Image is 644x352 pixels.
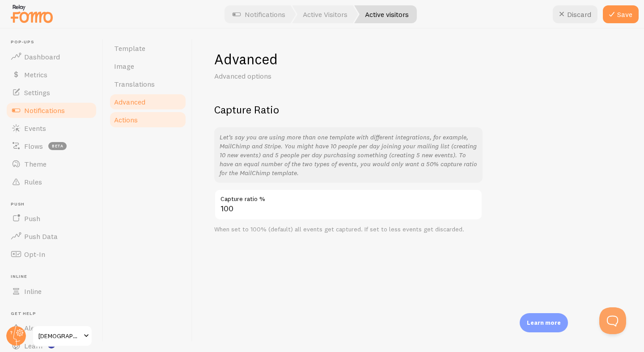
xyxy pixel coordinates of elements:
span: Translations [114,80,155,88]
a: Flows beta [5,137,97,155]
span: Flows [24,142,43,151]
a: Metrics [5,66,97,84]
span: Learn [24,341,42,350]
span: Rules [24,177,42,186]
a: Push [5,210,97,227]
span: Push [24,214,40,223]
div: When set to 100% (default) all events get captured. If set to less events get discarded. [214,226,483,234]
a: [DEMOGRAPHIC_DATA] [32,325,93,347]
a: Events [5,119,97,137]
span: Image [114,62,134,71]
span: Dashboard [24,52,60,61]
a: Notifications [5,101,97,119]
span: Settings [24,88,50,97]
label: Capture ratio % [214,189,483,204]
p: Let’s say you are using more than one template with different integrations, for example, MailChim... [220,133,477,177]
a: Image [109,57,187,75]
h2: Capture Ratio [214,103,483,117]
span: Theme [24,159,47,168]
a: Inline [5,282,97,300]
a: Alerts [5,319,97,337]
span: Actions [114,115,138,124]
img: fomo-relay-logo-orange.svg [9,2,54,25]
span: Push [11,201,97,207]
div: Learn more [520,313,568,332]
a: Dashboard [5,48,97,66]
a: Actions [109,111,187,129]
span: Template [114,44,145,53]
span: Events [24,124,46,133]
a: Opt-In [5,245,97,263]
span: Opt-In [24,250,45,259]
a: Push Data [5,227,97,245]
p: Learn more [527,318,561,327]
span: Get Help [11,311,97,317]
a: Template [109,39,187,57]
a: Advanced [109,93,187,111]
h1: Advanced [214,50,623,68]
span: Alerts [24,323,43,332]
span: Notifications [24,106,65,115]
p: Advanced options [214,71,429,81]
a: Translations [109,75,187,93]
span: [DEMOGRAPHIC_DATA] [38,331,81,341]
a: Settings [5,84,97,101]
span: Advanced [114,97,145,106]
span: Push Data [24,232,58,241]
a: Theme [5,155,97,173]
a: Rules [5,173,97,191]
span: beta [48,142,67,150]
span: Pop-ups [11,39,97,45]
span: Inline [11,274,97,280]
span: Metrics [24,70,47,79]
iframe: Help Scout Beacon - Open [599,307,626,334]
span: Inline [24,287,42,296]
